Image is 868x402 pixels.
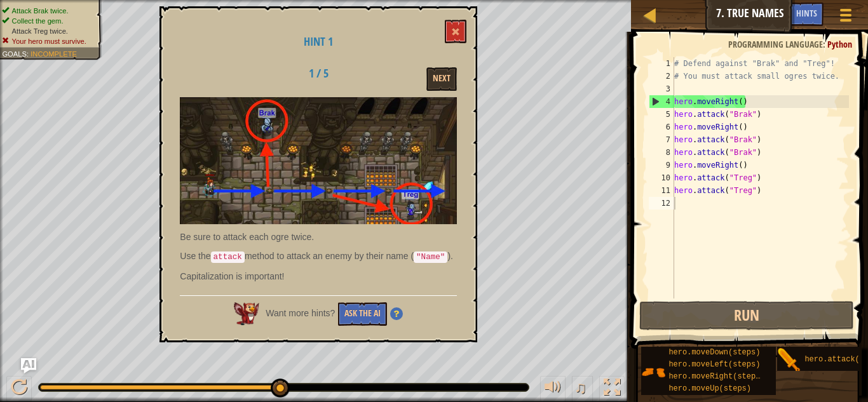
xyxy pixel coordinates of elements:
li: Attack Brak twice. [2,6,95,16]
span: Your hero must survive. [12,37,86,45]
div: 7 [649,133,674,146]
img: portrait.png [777,348,801,372]
div: 4 [649,95,674,108]
span: Ask AI [762,7,783,19]
div: 5 [649,108,674,121]
div: 2 [649,70,674,83]
span: Hint 1 [304,34,333,50]
span: hero.moveRight(steps) [668,372,764,381]
div: 11 [649,184,674,197]
p: Be sure to attack each ogre twice. [180,231,457,243]
button: Adjust volume [540,376,566,402]
div: 3 [649,83,674,95]
p: Use the method to attack an enemy by their name ( ). [180,250,457,264]
div: 1 [649,57,674,70]
div: 8 [649,146,674,159]
span: : [823,38,827,50]
span: hero.moveLeft(steps) [668,360,760,369]
div: 10 [649,171,674,184]
span: Incomplete [31,50,77,58]
span: Collect the gem. [12,17,64,25]
span: Hints [796,7,817,19]
button: Ask AI [756,3,790,26]
span: hero.moveDown(steps) [668,348,760,357]
span: Programming language [728,38,823,50]
div: 9 [649,159,674,171]
button: Ask AI [21,358,36,373]
span: Attack Brak twice. [12,6,69,15]
span: Goals [2,50,27,58]
li: Attack Treg twice. [2,26,95,36]
button: Toggle fullscreen [599,376,625,402]
li: Your hero must survive. [2,36,95,46]
button: Ask the AI [338,302,387,326]
button: Run [639,301,854,330]
span: : [27,50,31,58]
code: "Name" [414,251,447,263]
p: Capitalization is important! [180,270,457,283]
button: Next [426,67,457,91]
span: Want more hints? [266,308,335,318]
img: Hint [390,307,403,320]
h2: 1 / 5 [279,67,358,80]
button: Ctrl + P: Play [6,376,32,402]
img: True names [180,97,457,224]
div: 12 [649,197,674,210]
div: 6 [649,121,674,133]
span: hero.moveUp(steps) [668,384,751,393]
span: Python [827,38,852,50]
span: ♫ [574,378,587,397]
img: AI [234,302,259,325]
img: portrait.png [641,360,665,384]
li: Collect the gem. [2,16,95,26]
button: ♫ [572,376,593,402]
code: attack [211,251,245,263]
button: Show game menu [830,3,862,32]
span: Attack Treg twice. [12,27,68,35]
